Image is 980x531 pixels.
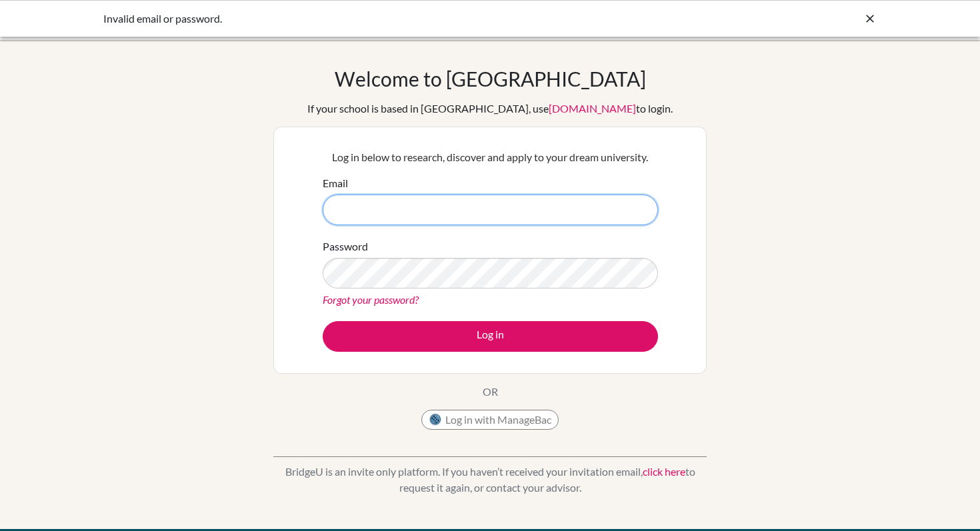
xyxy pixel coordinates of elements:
[549,102,636,115] a: [DOMAIN_NAME]
[421,410,559,430] button: Log in with ManageBac
[335,67,646,91] h1: Welcome to [GEOGRAPHIC_DATA]
[323,321,658,352] button: Log in
[323,293,419,306] a: Forgot your password?
[483,384,498,400] p: OR
[323,239,368,255] label: Password
[323,175,348,191] label: Email
[273,464,707,496] p: BridgeU is an invite only platform. If you haven’t received your invitation email, to request it ...
[307,101,673,117] div: If your school is based in [GEOGRAPHIC_DATA], use to login.
[323,149,658,165] p: Log in below to research, discover and apply to your dream university.
[103,11,677,27] div: Invalid email or password.
[643,465,685,478] a: click here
